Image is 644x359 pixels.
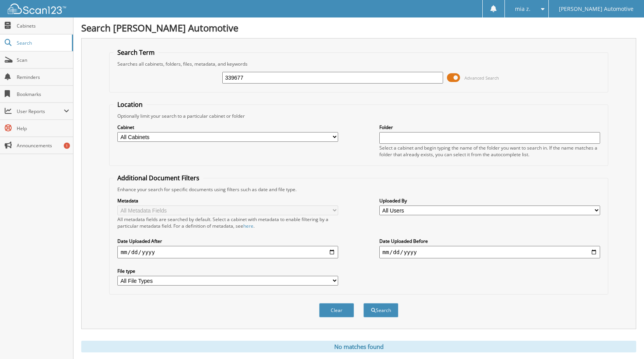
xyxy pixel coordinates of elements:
a: here [243,223,253,229]
label: Folder [379,124,600,131]
div: All metadata fields are searched by default. Select a cabinet with metadata to enable filtering b... [117,216,338,229]
input: end [379,246,600,258]
span: Announcements [17,142,69,149]
label: File type [117,268,338,274]
span: Reminders [17,74,69,80]
label: Metadata [117,197,338,204]
span: [PERSON_NAME] Automotive [559,7,634,11]
label: Date Uploaded After [117,238,338,244]
span: mia z. [515,7,531,11]
label: Date Uploaded Before [379,238,600,244]
h1: Search [PERSON_NAME] Automotive [81,21,636,34]
div: No matches found [81,341,636,352]
div: Select a cabinet and begin typing the name of the folder you want to search in. If the name match... [379,145,600,158]
span: User Reports [17,108,64,115]
img: scan123-logo-white.svg [8,3,66,14]
div: Searches all cabinets, folders, files, metadata, and keywords [113,61,604,67]
span: Cabinets [17,23,69,29]
div: Optionally limit your search to a particular cabinet or folder [113,113,604,119]
span: Bookmarks [17,91,69,98]
span: Help [17,125,69,132]
legend: Location [113,100,147,109]
div: 1 [64,143,70,149]
span: Scan [17,57,69,63]
button: Search [363,303,398,317]
label: Uploaded By [379,197,600,204]
label: Cabinet [117,124,338,131]
legend: Additional Document Filters [113,174,203,182]
legend: Search Term [113,48,159,57]
input: start [117,246,338,258]
span: Search [17,40,68,46]
span: Advanced Search [464,75,499,81]
button: Clear [319,303,354,317]
div: Enhance your search for specific documents using filters such as date and file type. [113,186,604,193]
